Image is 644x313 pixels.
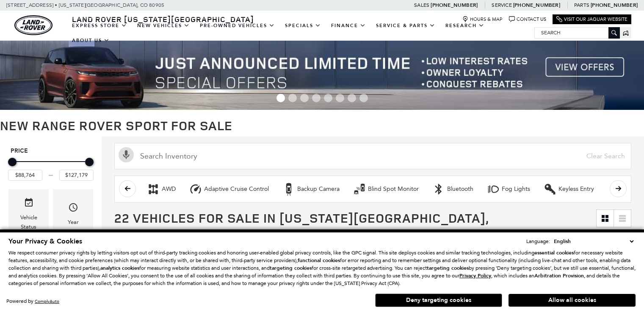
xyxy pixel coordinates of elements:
[8,155,94,181] div: Price
[114,143,631,169] input: Search Inventory
[204,185,269,193] div: Adaptive Cruise Control
[574,2,589,8] span: Parts
[276,94,285,102] span: Go to slide 1
[487,183,500,196] div: Fog Lights
[539,180,599,198] button: Keyless EntryKeyless Entry
[288,94,297,102] span: Go to slide 2
[59,170,94,181] input: Maximum
[14,15,53,35] a: land-rover
[610,180,627,197] button: scroll right
[35,299,59,304] a: ComplyAuto
[142,180,180,198] button: AWDAWD
[15,213,42,232] div: Vehicle Status
[371,18,440,33] a: Service & Parts
[8,189,49,238] div: VehicleVehicle Status
[556,16,627,22] a: Visit Our Jaguar Website
[375,293,502,307] button: Deny targeting cookies
[492,2,511,8] span: Service
[312,94,321,102] span: Go to slide 4
[68,218,79,227] div: Year
[85,158,94,166] div: Maximum Price
[11,147,91,155] h5: Price
[509,16,546,22] a: Contact Us
[482,180,535,198] button: Fog LightsFog Lights
[119,147,134,162] svg: Click to toggle on voice search
[8,170,42,181] input: Minimum
[348,94,356,102] span: Go to slide 7
[552,237,636,246] select: Language Select
[326,18,371,33] a: Finance
[534,249,574,256] strong: essential cookies
[348,180,423,198] button: Blind Spot MonitorBlind Spot Monitor
[447,185,473,193] div: Bluetooth
[6,299,59,304] div: Powered by
[534,272,584,279] strong: Arbitration Provision
[185,180,274,198] button: Adaptive Cruise ControlAdaptive Cruise Control
[459,273,491,279] a: Privacy Policy
[114,209,489,243] span: 22 Vehicles for Sale in [US_STATE][GEOGRAPHIC_DATA], [GEOGRAPHIC_DATA]
[67,33,115,48] a: About Us
[526,239,550,244] div: Language:
[195,18,280,33] a: Pre-Owned Vehicles
[8,158,17,166] div: Minimum Price
[68,200,78,218] span: Year
[428,180,478,198] button: BluetoothBluetooth
[8,249,636,287] p: We respect consumer privacy rights by letting visitors opt out of third-party tracking cookies an...
[119,180,136,197] button: scroll left
[278,180,344,198] button: Backup CameraBackup Camera
[270,265,312,271] strong: targeting cookies
[67,18,534,48] nav: Main Navigation
[535,28,619,38] input: Search
[440,18,489,33] a: Research
[298,257,340,264] strong: functional cookies
[462,16,503,22] a: Hours & Map
[509,294,636,307] button: Allow all cookies
[427,265,469,271] strong: targeting cookies
[431,2,478,8] a: [PHONE_NUMBER]
[368,185,419,193] div: Blind Spot Monitor
[591,2,638,8] a: [PHONE_NUMBER]
[280,18,326,33] a: Specials
[162,185,176,193] div: AWD
[8,237,82,246] span: Your Privacy & Cookies
[147,183,160,196] div: AWD
[513,2,560,8] a: [PHONE_NUMBER]
[189,183,202,196] div: Adaptive Cruise Control
[67,14,259,24] a: Land Rover [US_STATE][GEOGRAPHIC_DATA]
[100,265,139,271] strong: analytics cookies
[324,94,332,102] span: Go to slide 5
[132,18,195,33] a: New Vehicles
[67,18,132,33] a: EXPRESS STORE
[282,183,295,196] div: Backup Camera
[359,94,368,102] span: Go to slide 8
[53,189,93,238] div: YearYear
[297,185,340,193] div: Backup Camera
[14,15,53,35] img: Land Rover
[6,2,164,8] a: [STREET_ADDRESS] • [US_STATE][GEOGRAPHIC_DATA], CO 80905
[558,185,594,193] div: Keyless Entry
[300,94,309,102] span: Go to slide 3
[24,196,34,213] span: Vehicle
[336,94,344,102] span: Go to slide 6
[432,183,445,196] div: Bluetooth
[502,185,530,193] div: Fog Lights
[544,183,556,196] div: Keyless Entry
[414,2,429,8] span: Sales
[353,183,366,196] div: Blind Spot Monitor
[72,14,254,24] span: Land Rover [US_STATE][GEOGRAPHIC_DATA]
